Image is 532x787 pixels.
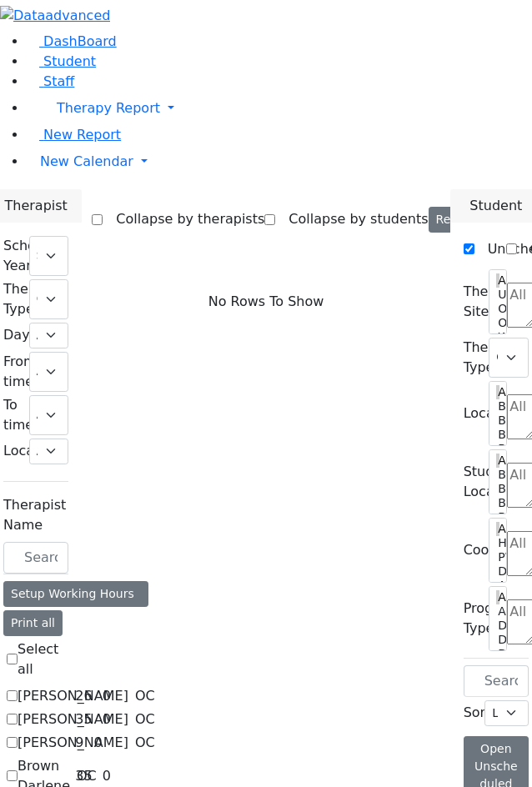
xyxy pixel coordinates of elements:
option: All [496,385,499,399]
option: Academic Support [496,604,499,619]
label: Sort [464,703,491,723]
option: Binyan Klein 3 [496,428,499,442]
option: Binyan Klein 2 [496,442,499,456]
span: DashBoard [43,33,117,49]
option: HR [496,536,499,550]
option: Deceased [496,619,499,633]
a: New Calendar [27,145,532,178]
label: Therapy Type [464,338,519,378]
div: 0 [91,733,106,753]
label: To time [3,395,33,435]
div: 35 [72,709,95,729]
div: OC [128,733,162,753]
label: Therapy Site [464,282,519,322]
option: PW [496,550,499,564]
div: OC [128,709,162,729]
option: AH [496,579,499,593]
label: Day [3,325,30,345]
a: Staff [27,73,74,89]
span: Student [43,53,96,69]
span: Staff [43,73,74,89]
option: WP [496,330,499,344]
option: All [496,590,499,604]
label: Therapist Name [3,495,68,535]
div: 35 [72,766,95,786]
label: [PERSON_NAME] [18,709,128,729]
div: 9 [72,733,87,753]
label: [PERSON_NAME] [18,733,128,753]
option: Unknown [496,288,499,302]
label: Location [3,441,60,461]
input: Search [464,665,529,697]
a: DashBoard [27,33,117,49]
div: 26 [72,686,95,706]
button: Print all [3,610,63,636]
label: School Years [3,236,48,276]
option: Binyan Klein 4 [496,482,499,496]
option: All [496,273,499,288]
option: Binyan Klein 5 [496,399,499,414]
label: [PERSON_NAME] [18,686,128,706]
span: Student [469,196,522,216]
option: Declines [496,647,499,661]
div: Setup Working Hours [3,581,148,607]
div: OC [70,766,103,786]
label: Therapy Type [3,279,58,319]
div: 0 [99,709,114,729]
option: All [496,454,499,468]
label: Location [464,404,520,424]
a: New Report [27,127,121,143]
label: Select all [18,639,68,679]
option: Binyan Klein 4 [496,414,499,428]
label: Program Type [464,599,520,639]
div: 0 [99,766,114,786]
label: Student Location [464,462,520,502]
input: Search [3,542,68,574]
label: From time [3,352,37,392]
div: OC [128,686,162,706]
span: Therapy Report [57,100,160,116]
a: Student [27,53,96,69]
option: Binyan Klein 5 [496,468,499,482]
span: Therapist [4,196,67,216]
span: New Report [43,127,121,143]
span: No Rows To Show [208,292,324,312]
option: OnSite [496,302,499,316]
span: New Calendar [40,153,133,169]
option: Binyan Klein 2 [496,510,499,524]
option: All [496,522,499,536]
a: Therapy Report [27,92,532,125]
div: 0 [99,686,114,706]
option: Declassified [496,633,499,647]
option: OffSite [496,316,499,330]
option: DB [496,564,499,579]
option: Binyan Klein 3 [496,496,499,510]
